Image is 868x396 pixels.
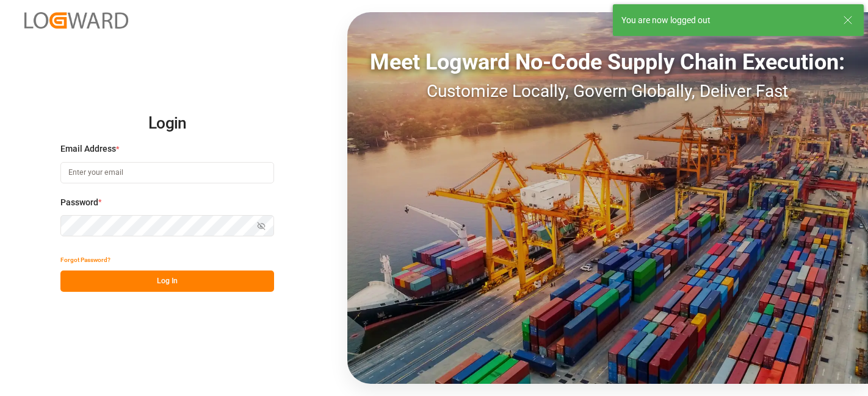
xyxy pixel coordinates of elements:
[60,196,98,209] span: Password
[24,12,128,29] img: Logward_new_orange.png
[60,143,116,155] span: Email Address
[621,14,831,27] div: You are now logged out
[60,249,110,270] button: Forgot Password?
[60,104,274,143] h2: Login
[60,162,274,183] input: Enter your email
[347,79,868,104] div: Customize Locally, Govern Globally, Deliver Fast
[347,46,868,79] div: Meet Logward No-Code Supply Chain Execution:
[60,270,274,292] button: Log In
